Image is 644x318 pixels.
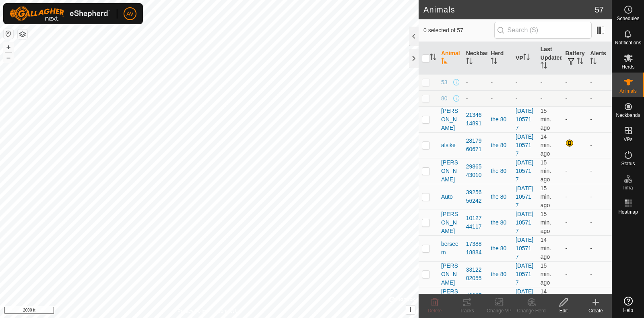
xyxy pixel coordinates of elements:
button: Map Layers [18,29,27,39]
p-sorticon: Activate to sort [430,55,436,61]
span: Sep 21, 2025, 9:07 AM [541,108,551,131]
div: Edit [547,307,580,314]
th: Animal [438,42,463,75]
th: Last Updated [537,42,562,75]
div: the 80 [491,244,509,253]
p-sorticon: Activate to sort [441,59,448,65]
td: - [562,235,587,261]
span: Auto [441,193,453,201]
td: - [562,287,587,313]
span: Herds [621,64,634,69]
span: berseem [441,240,460,257]
span: Sep 21, 2025, 9:08 AM [541,288,551,312]
span: 53 [441,78,448,87]
td: - [587,210,612,235]
button: + [4,42,13,52]
span: Sep 21, 2025, 9:07 AM [541,262,551,286]
span: Sep 21, 2025, 9:08 AM [541,237,551,260]
span: Neckbands [616,113,640,118]
div: - [491,78,509,87]
span: - [541,79,543,85]
span: AV [126,10,134,18]
th: Battery [562,42,587,75]
td: - [562,90,587,106]
button: – [4,53,13,62]
a: Help [612,293,644,316]
div: 2817960671 [466,137,485,154]
span: alsike [441,141,456,150]
div: 3925656242 [466,188,485,205]
span: Animals [619,89,637,94]
td: - [587,74,612,90]
td: - [562,184,587,210]
div: - [491,94,509,103]
h2: Animals [423,5,595,15]
span: [PERSON_NAME] [441,158,460,184]
td: - [587,106,612,132]
button: i [406,306,415,314]
td: - [562,74,587,90]
span: Delete [428,308,442,314]
div: the 80 [491,270,509,279]
div: 3312202055 [466,266,485,283]
td: - [587,235,612,261]
a: [DATE] 105717 [516,108,533,131]
a: [DATE] 105717 [516,288,533,312]
span: i [410,306,411,313]
span: [PERSON_NAME] [441,262,460,287]
p-sorticon: Activate to sort [466,59,473,65]
a: Contact Us [217,308,241,315]
app-display-virtual-paddock-transition: - [516,79,518,85]
span: Sep 21, 2025, 9:08 AM [541,185,551,208]
span: Notifications [615,40,641,45]
th: Herd [487,42,512,75]
span: Heatmap [618,210,638,214]
span: [PERSON_NAME] [441,210,460,235]
span: Schedules [617,16,639,21]
span: Sep 21, 2025, 9:07 AM [541,211,551,234]
div: the 80 [491,115,509,124]
th: Alerts [587,42,612,75]
td: - [562,158,587,184]
td: - [587,132,612,158]
p-sorticon: Activate to sort [577,59,583,65]
a: [DATE] 105717 [516,237,533,260]
div: 1738818884 [466,240,485,257]
div: - [466,94,485,103]
span: [PERSON_NAME] [441,107,460,132]
td: - [562,261,587,287]
div: 2134614891 [466,111,485,128]
th: VP [512,42,537,75]
td: - [562,106,587,132]
span: 80 [441,94,448,103]
span: Sep 21, 2025, 9:08 AM [541,133,551,157]
div: the 80 [491,193,509,201]
div: Tracks [451,307,483,314]
div: 4206704896 [466,291,485,308]
a: [DATE] 105717 [516,211,533,234]
td: - [562,210,587,235]
span: VPs [623,137,632,142]
span: - [541,95,543,102]
div: the 80 [491,167,509,175]
td: - [587,158,612,184]
span: [PERSON_NAME] [441,287,460,313]
span: Status [621,161,635,166]
div: Change VP [483,307,515,314]
p-sorticon: Activate to sort [491,59,497,65]
span: Help [623,308,633,313]
p-sorticon: Activate to sort [590,59,597,65]
a: Privacy Policy [178,308,208,315]
a: [DATE] 105717 [516,185,533,208]
button: Reset Map [4,29,13,39]
a: [DATE] 105717 [516,262,533,286]
div: Create [580,307,612,314]
span: 0 selected of 57 [423,26,494,35]
div: - [466,78,485,87]
app-display-virtual-paddock-transition: - [516,95,518,102]
td: - [587,184,612,210]
div: Change Herd [515,307,547,314]
a: [DATE] 105717 [516,159,533,183]
span: Sep 21, 2025, 9:08 AM [541,159,551,183]
td: - [587,90,612,106]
